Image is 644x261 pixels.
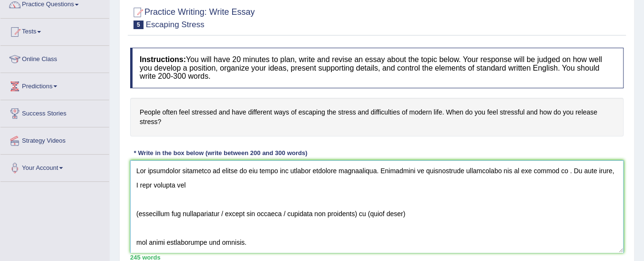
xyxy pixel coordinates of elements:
a: Success Stories [0,100,109,124]
a: Strategy Videos [0,127,109,151]
div: * Write in the box below (write between 200 and 300 words) [130,148,311,157]
a: Predictions [0,73,109,97]
a: Your Account [0,155,109,178]
h4: People often feel stressed and have different ways of escaping the stress and difficulties of mod... [130,98,624,136]
h2: Practice Writing: Write Essay [130,5,255,29]
b: Instructions: [140,55,186,63]
h4: You will have 20 minutes to plan, write and revise an essay about the topic below. Your response ... [130,48,624,88]
small: Escaping Stress [146,20,204,29]
a: Online Class [0,46,109,70]
span: 5 [133,21,143,29]
a: Tests [0,19,109,42]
